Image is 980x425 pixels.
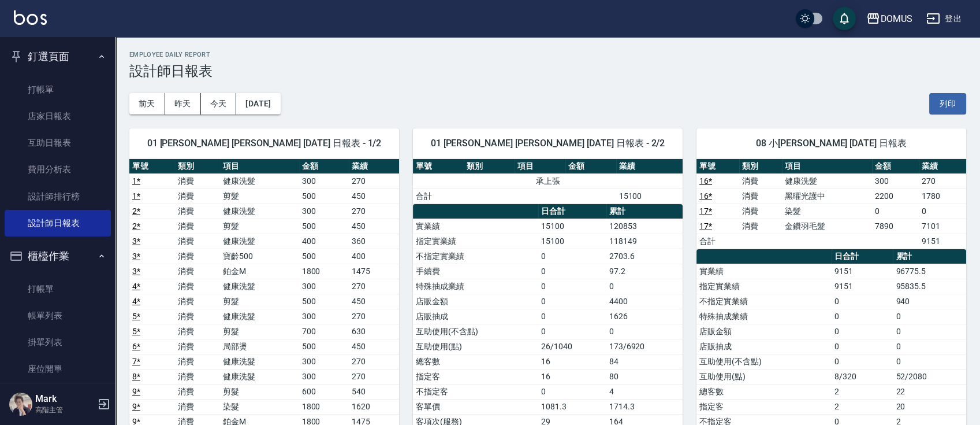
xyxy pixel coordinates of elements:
[696,369,832,384] td: 互助使用(點)
[175,294,221,309] td: 消費
[880,12,912,26] div: DOMUS
[606,249,683,264] td: 2703.6
[5,156,111,183] a: 費用分析表
[349,384,399,399] td: 540
[35,393,94,405] h5: Mark
[220,369,299,384] td: 健康洗髮
[832,294,893,309] td: 0
[299,234,349,249] td: 400
[919,189,966,204] td: 1780
[220,264,299,279] td: 鉑金M
[832,354,893,369] td: 0
[413,279,538,294] td: 特殊抽成業績
[782,173,872,189] td: 健康洗髮
[538,219,606,234] td: 15100
[893,384,966,399] td: 22
[538,204,606,219] th: 日合計
[413,219,538,234] td: 實業績
[606,219,683,234] td: 120853
[538,369,606,384] td: 16
[349,249,399,264] td: 400
[832,309,893,324] td: 0
[538,294,606,309] td: 0
[833,7,856,30] button: save
[782,189,872,204] td: 黑曜光護中
[919,204,966,219] td: 0
[299,384,349,399] td: 600
[427,138,669,149] span: 01 [PERSON_NAME] [PERSON_NAME] [DATE] 日報表 - 2/2
[236,93,280,114] button: [DATE]
[5,76,111,103] a: 打帳單
[565,159,616,174] th: 金額
[538,249,606,264] td: 0
[872,204,919,219] td: 0
[606,279,683,294] td: 0
[349,279,399,294] td: 270
[5,42,111,72] button: 釘選頁面
[606,264,683,279] td: 97.2
[299,369,349,384] td: 300
[919,159,966,174] th: 業績
[175,159,221,174] th: 類別
[893,294,966,309] td: 940
[175,279,221,294] td: 消費
[129,51,966,58] h2: Employee Daily Report
[893,264,966,279] td: 96775.5
[129,93,165,114] button: 前天
[349,204,399,219] td: 270
[538,384,606,399] td: 0
[299,279,349,294] td: 300
[175,249,221,264] td: 消費
[413,324,538,339] td: 互助使用(不含點)
[143,138,385,149] span: 01 [PERSON_NAME] [PERSON_NAME] [DATE] 日報表 - 1/2
[538,234,606,249] td: 15100
[710,138,952,149] span: 08 小[PERSON_NAME] [DATE] 日報表
[175,219,221,234] td: 消費
[893,354,966,369] td: 0
[832,264,893,279] td: 9151
[893,309,966,324] td: 0
[220,324,299,339] td: 剪髮
[5,276,111,302] a: 打帳單
[349,354,399,369] td: 270
[175,309,221,324] td: 消費
[220,189,299,204] td: 剪髮
[299,309,349,324] td: 300
[919,173,966,189] td: 270
[616,159,683,174] th: 業績
[696,384,832,399] td: 總客數
[349,264,399,279] td: 1475
[782,204,872,219] td: 染髮
[782,159,872,174] th: 項目
[299,294,349,309] td: 500
[413,189,464,204] td: 合計
[299,249,349,264] td: 500
[220,384,299,399] td: 剪髮
[413,249,538,264] td: 不指定實業績
[696,309,832,324] td: 特殊抽成業績
[349,339,399,354] td: 450
[349,369,399,384] td: 270
[872,173,919,189] td: 300
[782,219,872,234] td: 金鑽羽毛髮
[832,324,893,339] td: 0
[413,309,538,324] td: 店販抽成
[175,234,221,249] td: 消費
[893,369,966,384] td: 52/2080
[349,159,399,174] th: 業績
[413,384,538,399] td: 不指定客
[413,159,683,204] table: a dense table
[413,294,538,309] td: 店販金額
[349,173,399,189] td: 270
[129,63,966,79] h3: 設計師日報表
[175,384,221,399] td: 消費
[606,399,683,414] td: 1714.3
[5,241,111,271] button: 櫃檯作業
[220,354,299,369] td: 健康洗髮
[893,399,966,414] td: 20
[5,329,111,356] a: 掛單列表
[606,339,683,354] td: 173/6920
[349,309,399,324] td: 270
[538,279,606,294] td: 0
[832,384,893,399] td: 2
